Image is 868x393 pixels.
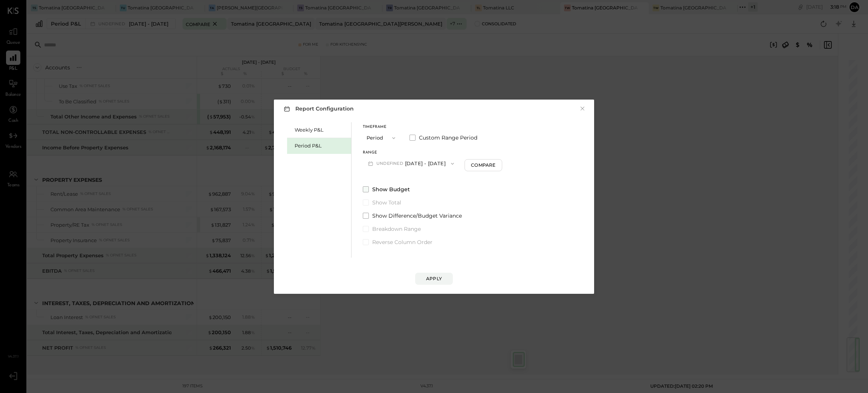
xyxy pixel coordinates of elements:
[415,273,453,285] button: Apply
[363,125,400,129] div: Timeframe
[363,157,459,170] button: undefined[DATE] - [DATE]
[372,199,401,206] span: Show Total
[426,275,442,282] div: Apply
[372,238,432,246] span: Reverse Column Order
[419,134,477,141] span: Custom Range Period
[376,161,405,167] span: undefined
[465,159,502,171] button: Compare
[282,104,354,114] h3: Report Configuration
[579,105,586,112] button: ×
[471,162,495,168] div: Compare
[295,126,347,134] div: Weekly P&L
[372,212,462,220] span: Show Difference/Budget Variance
[372,225,421,233] span: Breakdown Range
[372,186,410,193] span: Show Budget
[363,151,459,155] div: Range
[363,131,400,145] button: Period
[295,142,347,149] div: Period P&L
